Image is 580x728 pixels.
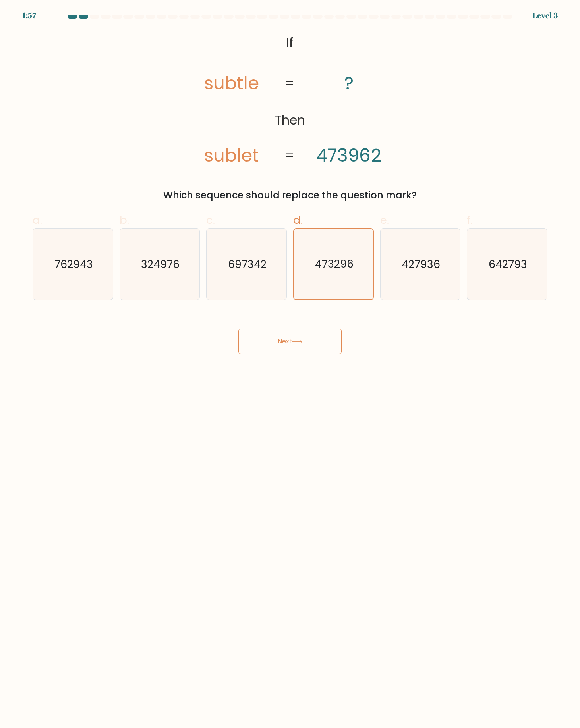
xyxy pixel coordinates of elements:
text: 427936 [402,257,440,272]
text: 642793 [489,257,527,272]
span: f. [467,212,472,228]
tspan: sublet [204,143,259,168]
tspan: subtle [204,70,259,96]
tspan: 473962 [316,143,381,168]
tspan: = [285,147,294,164]
div: Level 3 [532,10,558,21]
text: 473296 [315,257,354,272]
tspan: ? [344,70,354,96]
span: d. [293,212,303,228]
div: Which sequence should replace the question mark? [37,188,543,202]
span: a. [33,212,42,228]
span: e. [380,212,389,228]
tspan: = [285,75,294,92]
span: b. [120,212,129,228]
text: 324976 [141,257,180,272]
text: 697342 [228,257,267,272]
tspan: If [286,34,294,51]
div: 1:57 [22,10,36,21]
span: c. [206,212,215,228]
text: 762943 [54,257,93,272]
svg: @import url('[URL][DOMAIN_NAME]); [177,30,403,169]
button: Next [238,329,342,354]
tspan: Then [275,112,305,129]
